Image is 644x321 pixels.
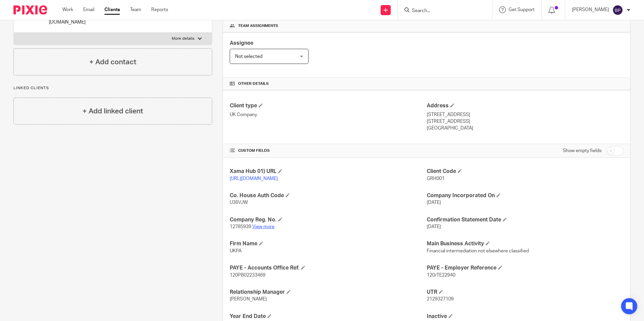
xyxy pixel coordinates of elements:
p: More details [172,36,194,41]
h4: Address [427,102,623,109]
h4: Client type [230,102,426,109]
h4: Company Reg. No. [230,216,426,223]
p: Linked clients [13,85,212,91]
span: GRH001 [427,176,445,181]
p: [PERSON_NAME] [572,6,609,13]
img: svg%3E [612,5,623,15]
span: [PERSON_NAME] [230,297,267,301]
a: Team [130,6,141,13]
p: UK Company [230,111,426,118]
h4: Company Incorporated On [427,192,623,199]
span: Team assignments [238,23,278,29]
label: Show empty fields [563,147,602,154]
h4: Xama Hub 01) URL [230,168,426,175]
span: 12785939 [230,224,251,229]
h4: PAYE - Accounts Office Ref. [230,264,426,272]
h4: Inactive [427,313,623,320]
p: [STREET_ADDRESS] [427,118,623,125]
a: Work [62,6,73,13]
h4: Client Code [427,168,623,175]
span: [DATE] [427,200,441,205]
a: [URL][DOMAIN_NAME] [230,176,278,181]
span: 120PB02233469 [230,273,265,278]
img: Pixie [13,5,47,14]
h4: PAYE - Employer Reference [427,264,623,272]
h4: Co. House Auth Code [230,192,426,199]
span: 2129327109 [427,297,454,301]
span: UKPA [230,249,241,253]
a: View more [252,224,275,229]
p: [GEOGRAPHIC_DATA] [427,125,623,132]
span: Other details [238,81,269,86]
span: 120/TE22940 [427,273,455,278]
span: Assignee [230,40,253,46]
h4: Main Business Activity [427,240,623,247]
a: Email [83,6,94,13]
h4: Year End Date [230,313,426,320]
span: U36VJW [230,200,248,205]
h4: + Add contact [89,57,136,67]
p: [STREET_ADDRESS] [427,111,623,118]
h4: UTR [427,289,623,296]
span: Not selected [235,54,262,59]
h4: + Add linked client [83,106,143,116]
a: Clients [104,6,120,13]
span: [DATE] [427,224,441,229]
h4: Relationship Manager [230,289,426,296]
h4: CUSTOM FIELDS [230,148,426,153]
h4: Firm Name [230,240,426,247]
span: Get Support [509,7,535,12]
h4: Confirmation Statement Date [427,216,623,223]
input: Search [411,8,472,14]
span: Financial intermediation not elsewhere classified [427,249,529,253]
a: Reports [151,6,168,13]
